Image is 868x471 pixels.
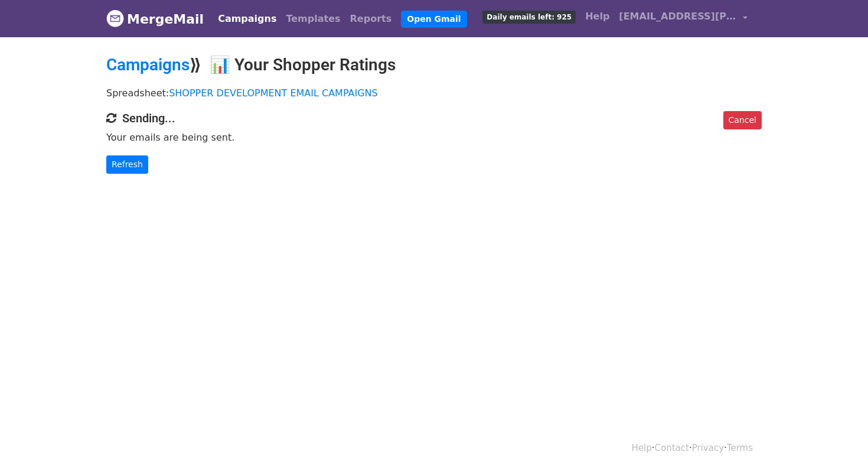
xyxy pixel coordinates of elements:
[106,155,148,174] a: Refresh
[106,9,124,27] img: MergeMail logo
[106,111,762,125] h4: Sending...
[106,55,762,75] h2: ⟫ 📊 Your Shopper Ratings
[169,87,378,99] a: SHOPPER DEVELOPMENT EMAIL CAMPAIGNS
[619,9,737,24] span: [EMAIL_ADDRESS][PERSON_NAME][DOMAIN_NAME]
[482,11,576,24] span: Daily emails left: 925
[106,55,190,74] a: Campaigns
[106,131,762,144] p: Your emails are being sent.
[723,111,762,129] a: Cancel
[281,7,345,31] a: Templates
[655,443,689,453] a: Contact
[345,7,397,31] a: Reports
[213,7,281,31] a: Campaigns
[614,5,752,33] a: [EMAIL_ADDRESS][PERSON_NAME][DOMAIN_NAME]
[106,7,204,31] a: MergeMail
[580,5,614,28] a: Help
[478,5,580,28] a: Daily emails left: 925
[692,443,724,453] a: Privacy
[727,443,753,453] a: Terms
[632,443,652,453] a: Help
[106,87,762,99] p: Spreadsheet:
[401,11,466,28] a: Open Gmail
